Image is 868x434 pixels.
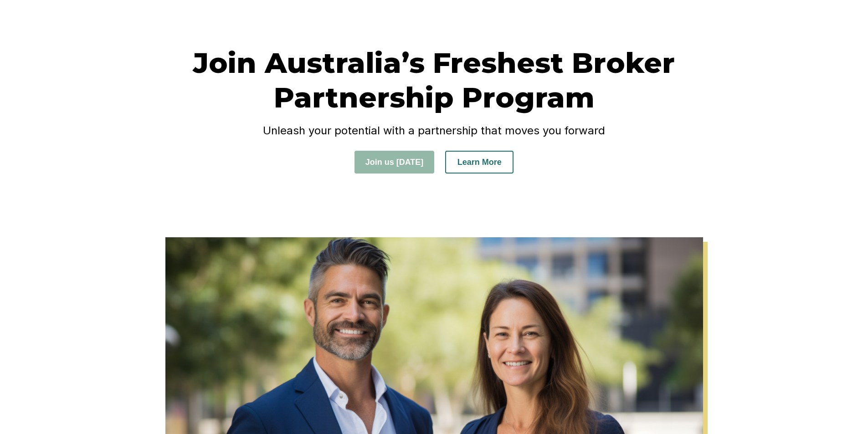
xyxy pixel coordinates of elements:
a: Join us [DATE] [354,157,435,167]
button: Learn More [445,151,514,174]
a: Learn More [445,157,514,167]
button: Join us [DATE] [354,151,435,174]
h1: Join Australia’s Freshest Broker Partnership Program [179,46,689,115]
h4: Unleash your potential with a partnership that moves you forward [179,124,689,137]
